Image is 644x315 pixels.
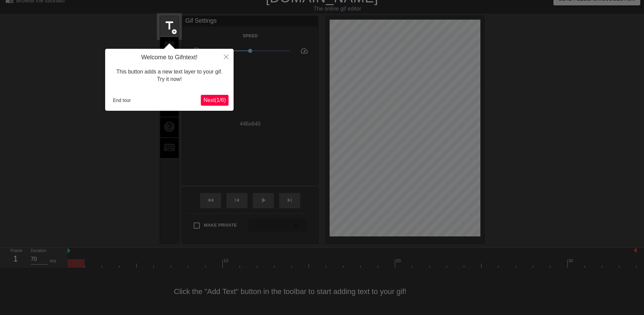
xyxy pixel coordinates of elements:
button: Close [219,49,234,64]
span: Next ( 1 / 6 ) [204,97,226,103]
button: End tour [110,95,134,105]
h4: Welcome to Gifntext! [110,54,229,61]
div: This button adds a new text layer to your gif. Try it now! [110,61,229,90]
button: Next [201,95,229,106]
